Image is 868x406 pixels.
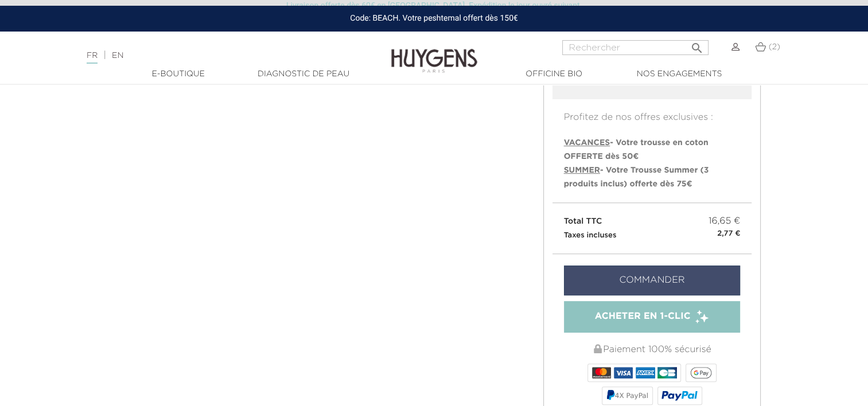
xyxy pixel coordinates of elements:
div: | [81,49,353,63]
button:  [687,37,707,52]
img: CB_NATIONALE [657,367,676,378]
a: Diagnostic de peau [246,68,361,80]
img: Paiement 100% sécurisé [594,344,602,353]
span: - Votre trousse en coton OFFERTE dès 50€ [564,139,709,161]
a: (2) [755,42,780,52]
small: Taxes incluses [564,232,617,239]
i:  [690,38,704,52]
img: MASTERCARD [592,367,611,378]
span: (2) [769,43,780,51]
a: E-Boutique [121,68,236,80]
a: FR [87,52,98,64]
p: Profitez de nos offres exclusives : [552,99,752,124]
span: VACANCES [564,139,610,147]
span: 4X PayPal [615,392,648,400]
span: - Votre Trousse Summer (3 produits inclus) offerte dès 75€ [564,166,709,188]
span: 16,65 € [709,214,741,228]
a: Nos engagements [622,68,737,80]
div: Paiement 100% sécurisé [564,338,741,361]
img: VISA [614,367,633,378]
span: SUMMER [564,166,600,174]
a: Officine Bio [497,68,612,80]
input: Rechercher [562,40,709,55]
span: Total TTC [564,217,602,225]
img: AMEX [636,367,655,378]
a: Commander [564,266,741,295]
small: 2,77 € [717,228,740,240]
img: Huygens [391,30,477,75]
img: google_pay [690,367,712,378]
a: EN [112,52,123,60]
